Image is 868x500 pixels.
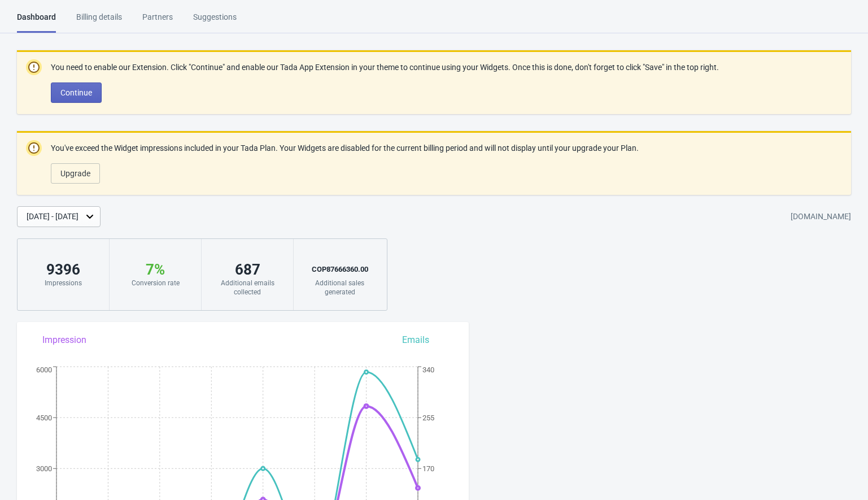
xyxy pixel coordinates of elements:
div: Additional sales generated [305,279,374,297]
div: 687 [213,260,282,279]
tspan: 340 [422,366,434,374]
div: 9396 [29,260,98,279]
div: COP 87666360.00 [305,260,374,279]
span: Continue [60,88,92,97]
div: 7 % [121,260,190,279]
div: Billing details [76,11,122,31]
div: Additional emails collected [213,279,282,297]
tspan: 170 [422,464,434,473]
tspan: 3000 [36,464,52,473]
iframe: chat widget [821,455,857,489]
div: [DOMAIN_NAME] [791,207,851,227]
button: Continue [51,82,102,103]
p: You've exceed the Widget impressions included in your Tada Plan. Your Widgets are disabled for th... [51,142,639,154]
tspan: 6000 [36,366,52,374]
tspan: 255 [422,414,434,422]
div: Conversion rate [121,279,190,288]
div: Suggestions [193,11,237,31]
div: Impressions [29,279,98,288]
button: Upgrade [51,163,100,184]
tspan: 4500 [36,414,52,422]
p: You need to enable our Extension. Click "Continue" and enable our Tada App Extension in your them... [51,62,719,73]
div: Partners [142,11,173,31]
span: Upgrade [60,169,90,178]
div: Dashboard [17,11,56,33]
div: [DATE] - [DATE] [27,211,78,223]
